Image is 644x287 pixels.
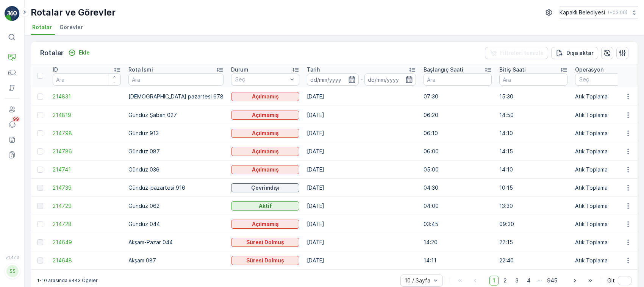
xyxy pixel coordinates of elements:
p: Süresi Dolmuş [246,239,284,246]
td: Akşam-Pazar 044 [125,233,227,251]
p: ⌘B [17,34,25,40]
td: Gündüz 044 [125,215,227,233]
td: [DEMOGRAPHIC_DATA] pazartesi 678 [125,87,227,106]
td: Gündüz 087 [125,142,227,161]
a: 214729 [53,202,121,210]
div: Toggle Row Selected [37,94,43,100]
span: Rotalar [32,23,52,31]
img: logo [5,6,20,21]
div: Toggle Row Selected [37,203,43,209]
a: 214798 [53,129,121,137]
p: Tarih [307,66,320,73]
p: - [360,75,363,84]
button: Süresi Dolmuş [231,256,299,265]
div: SS [6,265,19,277]
p: Açılmamış [252,111,279,119]
td: 04:30 [420,179,496,197]
td: 22:15 [496,233,571,251]
p: Rotalar ve Görevler [31,6,116,19]
td: 14:50 [496,106,571,124]
td: 06:10 [420,124,496,142]
div: Toggle Row Selected [37,239,43,245]
td: 13:30 [496,197,571,215]
p: Durum [231,66,249,73]
td: [DATE] [303,251,420,270]
button: Kapaklı Belediyesi(+03:00) [560,6,638,19]
p: Rota İsmi [128,66,153,73]
button: Filtreleri temizle [485,47,548,59]
span: 214741 [53,166,121,173]
p: Bitiş Saati [499,66,526,73]
td: 14:15 [496,142,571,161]
input: dd/mm/yyyy [307,73,359,86]
span: 214728 [53,220,121,228]
p: Süresi Dolmuş [246,257,284,264]
p: Dışa aktar [566,49,594,57]
input: Ara [424,73,492,86]
p: Açılmamış [252,148,279,155]
p: Açılmamış [252,129,279,137]
td: 09:30 [496,215,571,233]
div: Toggle Row Selected [37,130,43,136]
td: Gündüz Şaban 027 [125,106,227,124]
p: 1-10 arasında 9443 Öğeler [37,278,98,284]
td: [DATE] [303,215,420,233]
span: 4 [524,276,534,285]
div: Toggle Row Selected [37,167,43,173]
td: 14:11 [420,251,496,270]
p: Kapaklı Belediyesi [560,9,605,16]
p: 99 [13,116,19,122]
td: [DATE] [303,197,420,215]
p: Operasyon [575,66,603,73]
button: Açılmamış [231,165,299,174]
td: [DATE] [303,179,420,197]
p: ... [538,276,542,285]
div: Toggle Row Selected [37,112,43,118]
p: Rotalar [40,48,64,58]
td: [DATE] [303,161,420,179]
p: ID [53,66,58,73]
p: Açılmamış [252,93,279,100]
td: 05:00 [420,161,496,179]
p: Açılmamış [252,220,279,228]
td: Gündüz 913 [125,124,227,142]
span: 214648 [53,257,121,264]
input: Ara [499,73,567,86]
a: 99 [5,117,20,132]
input: Ara [128,73,224,86]
div: Toggle Row Selected [37,148,43,154]
button: Açılmamış [231,220,299,229]
td: 14:10 [496,161,571,179]
td: Gündüz 062 [125,197,227,215]
td: 03:45 [420,215,496,233]
span: 3 [512,276,522,285]
span: 1 [489,276,499,285]
button: Açılmamış [231,129,299,138]
td: 06:00 [420,142,496,161]
p: Aktif [259,202,272,210]
p: Açılmamış [252,166,279,173]
span: v 1.47.3 [5,255,20,260]
button: Açılmamış [231,92,299,101]
p: [EMAIL_ADDRESS][DOMAIN_NAME] [23,269,64,281]
button: Dışa aktar [551,47,598,59]
td: 04:00 [420,197,496,215]
button: SS [5,261,20,281]
a: 214786 [53,148,121,155]
a: 214649 [53,239,121,246]
td: Gündüz 036 [125,161,227,179]
p: Ekle [79,49,90,56]
td: 14:20 [420,233,496,251]
span: Görevler [59,23,83,31]
td: 14:10 [496,124,571,142]
a: 214819 [53,111,121,119]
td: 06:20 [420,106,496,124]
div: Toggle Row Selected [37,185,43,191]
p: Başlangıç Saati [424,66,463,73]
td: [DATE] [303,233,420,251]
p: Seç [579,76,631,83]
td: [DATE] [303,106,420,124]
